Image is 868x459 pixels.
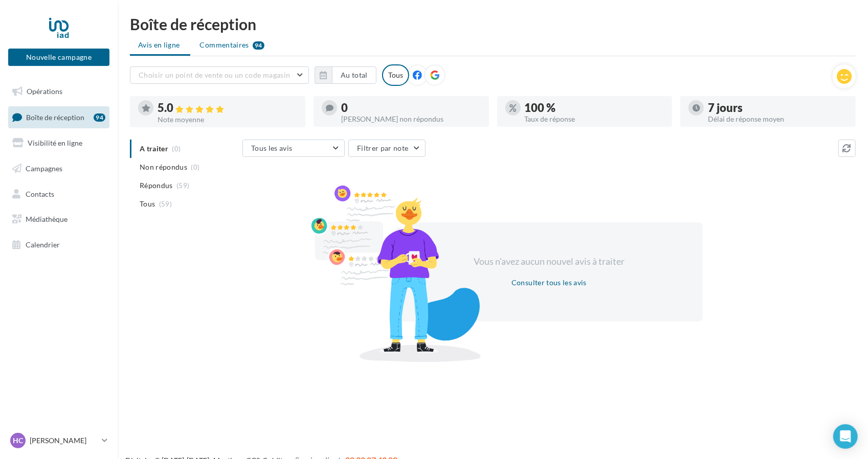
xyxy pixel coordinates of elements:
div: [PERSON_NAME] non répondus [341,116,481,123]
img: tab_domain_overview_orange.svg [42,59,51,67]
span: Boîte de réception [26,112,84,121]
a: Campagnes [6,158,112,179]
p: [PERSON_NAME] [30,435,98,446]
div: Vous n'avez aucun nouvel avis à traiter [461,255,637,268]
span: Opérations [27,87,62,96]
button: Au total [315,66,376,84]
div: Boîte de réception [130,16,856,32]
div: 100 % [525,102,664,113]
a: Visibilité en ligne [6,132,112,154]
span: Répondus [140,180,173,191]
span: Tous [140,199,155,209]
div: Taux de réponse [525,116,664,123]
button: Au total [332,66,376,84]
span: Campagnes [26,164,62,173]
div: v 4.0.25 [29,16,50,25]
div: 0 [341,102,481,113]
button: Tous les avis [242,140,345,157]
span: (0) [191,163,200,171]
span: HC [13,435,23,446]
a: Médiathèque [6,209,112,230]
a: Calendrier [6,234,112,256]
button: Consulter tous les avis [507,277,591,289]
span: Visibilité en ligne [28,139,82,147]
img: tab_keywords_by_traffic_grey.svg [118,59,126,67]
img: website_grey.svg [16,27,25,35]
div: Open Intercom Messenger [833,424,858,449]
div: Mots-clés [129,60,154,67]
span: (59) [176,181,189,190]
button: Nouvelle campagne [8,49,109,66]
a: Boîte de réception94 [6,106,112,128]
span: Commentaires [200,40,249,50]
span: Contacts [26,189,54,198]
a: Opérations [6,81,112,102]
span: Choisir un point de vente ou un code magasin [139,71,290,79]
div: Domaine: [DOMAIN_NAME] [27,27,116,35]
span: (59) [159,200,172,208]
div: 5.0 [158,102,297,114]
span: Non répondus [140,162,187,172]
a: HC [PERSON_NAME] [8,431,109,450]
div: Délai de réponse moyen [708,116,848,123]
div: Note moyenne [158,116,297,123]
div: Domaine [54,60,79,67]
span: Médiathèque [26,215,68,223]
a: Contacts [6,183,112,205]
div: 94 [253,41,264,50]
div: 94 [94,113,105,122]
span: Calendrier [26,240,60,249]
div: Tous [382,64,409,86]
div: 7 jours [708,102,848,113]
button: Choisir un point de vente ou un code magasin [130,66,309,84]
button: Filtrer par note [348,140,426,157]
img: logo_orange.svg [16,16,25,25]
span: Tous les avis [251,144,293,152]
